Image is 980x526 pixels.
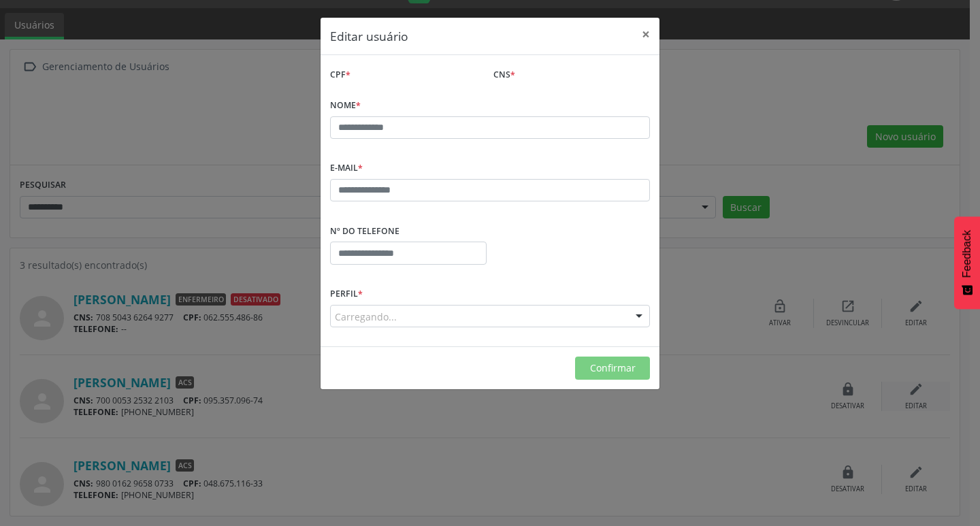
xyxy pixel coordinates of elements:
span: Carregando... [335,310,397,324]
label: CPF [330,65,350,86]
span: Confirmar [590,361,636,374]
button: Feedback - Mostrar pesquisa [954,216,980,309]
label: Nome [330,95,361,116]
label: E-mail [330,158,363,179]
button: Close [632,18,659,51]
h5: Editar usuário [330,27,408,45]
label: Nº do Telefone [330,220,399,242]
label: Perfil [330,284,363,305]
label: CNS [493,65,515,86]
span: Feedback [961,230,973,278]
button: Confirmar [575,357,650,380]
